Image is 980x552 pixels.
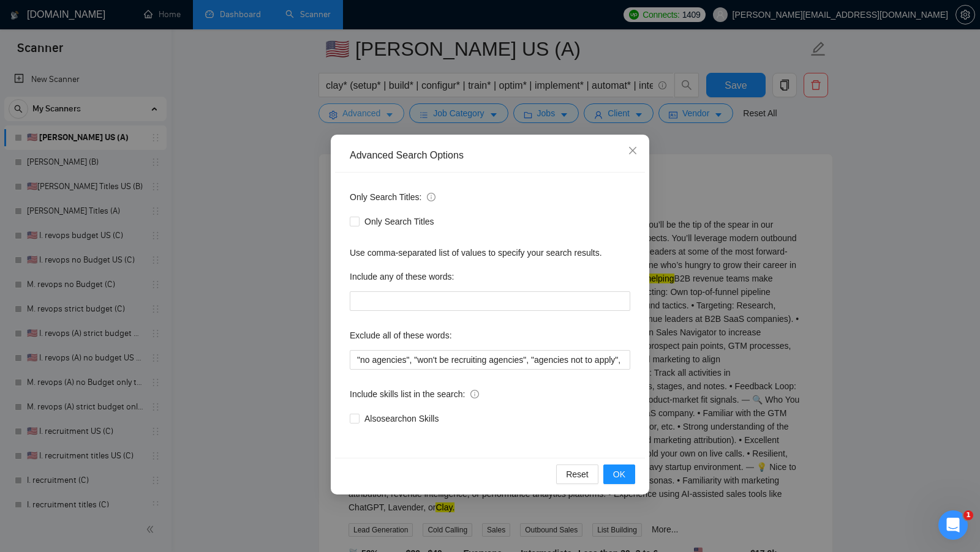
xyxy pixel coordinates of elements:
[938,510,968,540] iframe: Intercom live chat
[350,149,630,162] div: Advanced Search Options
[427,193,435,201] span: info-circle
[566,468,589,481] span: Reset
[350,190,435,204] span: Only Search Titles:
[350,387,479,401] span: Include skills list in the search:
[350,246,630,259] div: Use comma-separated list of values to specify your search results.
[616,135,649,168] button: Close
[556,464,598,484] button: Reset
[603,464,635,484] button: OK
[963,510,973,520] span: 1
[360,215,439,228] span: Only Search Titles
[360,412,443,425] span: Also search on Skills
[350,267,454,286] label: Include any of these words:
[470,390,479,398] span: info-circle
[350,326,452,345] label: Exclude all of these words:
[613,468,625,481] span: OK
[628,146,638,155] span: close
